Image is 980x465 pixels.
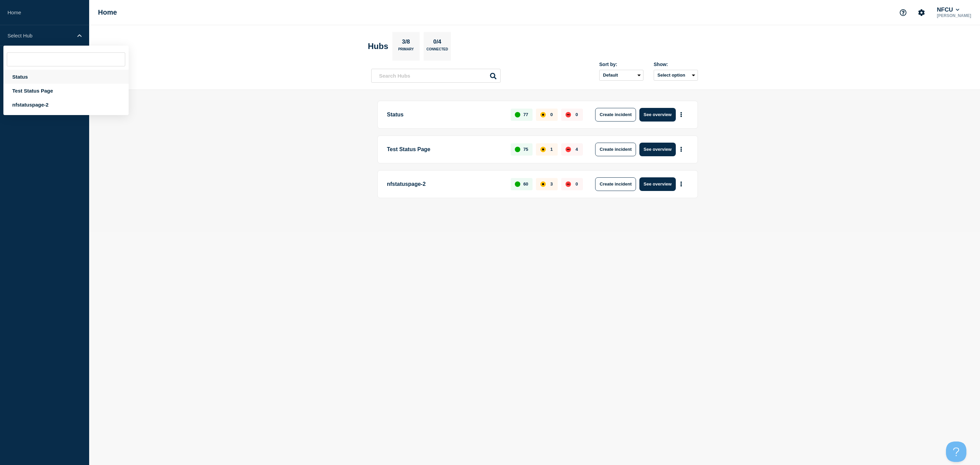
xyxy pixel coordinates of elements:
[387,143,503,156] p: Test Status Page
[677,108,686,121] button: More actions
[426,47,448,54] p: Connected
[595,143,636,156] button: Create incident
[540,112,546,117] div: affected
[654,62,698,67] div: Show:
[523,181,528,187] p: 60
[540,181,546,187] div: affected
[935,6,961,13] button: NFCU
[566,181,571,187] div: down
[431,38,444,47] p: 0/4
[914,5,929,20] button: Account settings
[523,147,528,152] p: 75
[566,112,571,117] div: down
[677,178,686,190] button: More actions
[654,70,698,81] button: Select option
[387,108,503,122] p: Status
[946,442,966,462] iframe: Help Scout Beacon - Open
[515,181,520,187] div: up
[575,112,578,117] p: 0
[896,5,910,20] button: Support
[575,181,578,187] p: 0
[566,147,571,152] div: down
[523,112,528,117] p: 77
[595,108,636,122] button: Create incident
[550,181,553,187] p: 3
[599,62,643,67] div: Sort by:
[7,33,73,38] p: Select Hub
[599,70,643,81] select: Sort by
[595,177,636,191] button: Create incident
[639,143,675,156] button: See overview
[935,13,973,18] p: [PERSON_NAME]
[399,38,413,47] p: 3/8
[639,177,675,191] button: See overview
[3,98,129,112] div: nfstatuspage-2
[398,47,414,54] p: Primary
[515,112,520,117] div: up
[515,147,520,152] div: up
[3,70,129,84] div: Status
[368,42,388,51] h2: Hubs
[387,177,503,191] p: nfstatuspage-2
[550,147,553,152] p: 1
[540,147,546,152] div: affected
[98,9,117,16] h1: Home
[550,112,553,117] p: 0
[575,147,578,152] p: 4
[371,69,501,83] input: Search Hubs
[3,84,129,98] div: Test Status Page
[639,108,675,122] button: See overview
[677,143,686,156] button: More actions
